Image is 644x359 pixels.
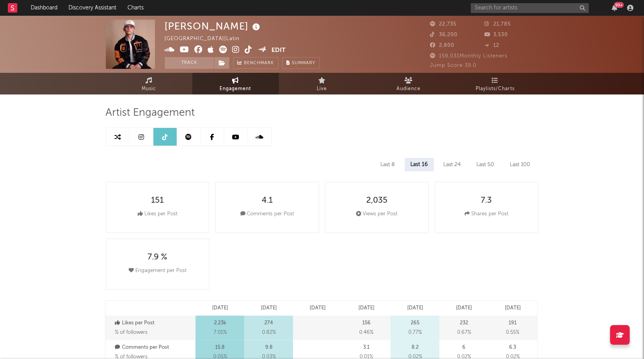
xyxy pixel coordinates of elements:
span: % of followers [115,330,148,335]
div: Engagement per Post [129,266,186,276]
p: 6.3 [509,343,517,352]
p: 274 [264,318,273,328]
div: Views per Post [356,209,397,219]
p: [DATE] [358,303,375,313]
div: Last 16 [405,158,434,171]
p: Comments per Post [115,343,194,352]
span: 22,735 [430,22,457,27]
a: Benchmark [233,57,279,69]
a: Engagement [192,73,279,94]
span: 0.67 % [457,328,471,337]
p: Likes per Post [115,318,194,328]
span: 0.82 % [262,328,276,337]
div: [GEOGRAPHIC_DATA] | Latin [165,34,249,44]
p: 232 [460,318,468,328]
div: Last 8 [375,158,401,171]
div: 151 [151,196,164,205]
p: 265 [411,318,419,328]
p: 2.23k [214,318,226,328]
p: [DATE] [212,303,228,313]
p: 9.8 [265,343,273,352]
p: [DATE] [407,303,423,313]
div: Last 24 [438,158,467,171]
span: Audience [397,84,421,94]
div: Last 100 [504,158,537,171]
div: 99 + [614,2,624,8]
span: Artist Engagement [106,108,195,118]
button: Track [165,57,214,69]
span: Jump Score: 39.0 [430,63,477,68]
a: Audience [365,73,452,94]
button: Edit [271,46,286,56]
p: 156 [362,318,371,328]
button: Summary [282,57,320,69]
p: 15.8 [215,343,225,352]
div: Shares per Post [465,209,508,219]
a: Music [106,73,192,94]
p: 6 [462,343,465,352]
span: Live [317,84,327,94]
span: 7.01 % [214,328,227,337]
span: Playlists/Charts [476,84,515,94]
span: 0.77 % [408,328,422,337]
div: Last 50 [471,158,500,171]
p: [DATE] [261,303,277,313]
span: 36,200 [430,32,458,37]
p: 8.2 [411,343,419,352]
span: 0.46 % [359,328,373,337]
p: [DATE] [456,303,472,313]
div: Likes per Post [138,209,177,219]
span: 3,530 [484,32,508,37]
p: [DATE] [310,303,326,313]
span: 0.55 % [506,328,520,337]
span: Engagement [220,84,251,94]
p: 191 [509,318,517,328]
div: 2,035 [366,196,388,205]
a: Live [279,73,365,94]
div: 4.1 [262,196,273,205]
span: 12 [484,43,499,48]
div: 7.9 % [148,253,167,262]
p: 3.1 [363,343,369,352]
a: Playlists/Charts [452,73,539,94]
div: Comments per Post [240,209,294,219]
button: 99+ [612,5,617,11]
p: [DATE] [505,303,521,313]
span: 159,031 Monthly Listeners [430,54,508,59]
span: Benchmark [244,59,274,68]
span: Music [142,84,156,94]
span: Summary [292,61,316,65]
div: [PERSON_NAME] [165,20,262,33]
input: Search for artists [471,3,589,13]
span: 21,785 [484,22,511,27]
div: 7.3 [481,196,492,205]
span: 2,800 [430,43,455,48]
